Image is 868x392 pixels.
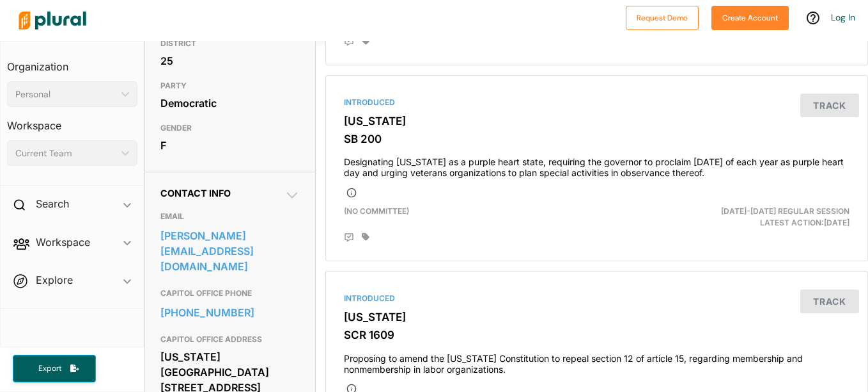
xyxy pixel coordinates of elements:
[362,233,369,241] div: Add tags
[344,293,849,304] div: Introduced
[160,51,300,70] div: 25
[800,290,859,313] button: Track
[344,97,849,108] div: Introduced
[160,286,300,301] h3: CAPITOL OFFICE PHONE
[160,303,300,322] a: [PHONE_NUMBER]
[344,115,849,127] h3: [US_STATE]
[831,12,855,23] a: Log In
[721,206,849,216] span: [DATE]-[DATE] Regular Session
[344,329,849,341] h3: SCR 1609
[36,197,69,211] h2: Search
[626,6,699,30] button: Request Demo
[160,209,300,224] h3: EMAIL
[160,36,300,51] h3: DISTRICT
[160,226,300,276] a: [PERSON_NAME][EMAIL_ADDRESS][DOMAIN_NAME]
[344,151,849,179] h4: Designating [US_STATE] as a purple heart state, requiring the governor to proclaim [DATE] of each...
[7,107,137,135] h3: Workspace
[684,206,859,229] div: Latest Action: [DATE]
[15,88,116,101] div: Personal
[160,188,231,199] span: Contact Info
[160,332,300,347] h3: CAPITOL OFFICE ADDRESS
[160,136,300,155] div: F
[626,10,699,24] a: Request Demo
[711,6,789,30] button: Create Account
[334,206,685,229] div: (no committee)
[344,233,354,243] div: Add Position Statement
[7,48,137,76] h3: Organization
[13,355,96,382] button: Export
[160,78,300,94] h3: PARTY
[344,311,849,323] h3: [US_STATE]
[160,120,300,136] h3: GENDER
[344,347,849,375] h4: Proposing to amend the [US_STATE] Constitution to repeal section 12 of article 15, regarding memb...
[711,10,789,24] a: Create Account
[344,133,849,145] h3: SB 200
[800,94,859,117] button: Track
[160,94,300,113] div: Democratic
[29,363,70,374] span: Export
[15,147,116,160] div: Current Team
